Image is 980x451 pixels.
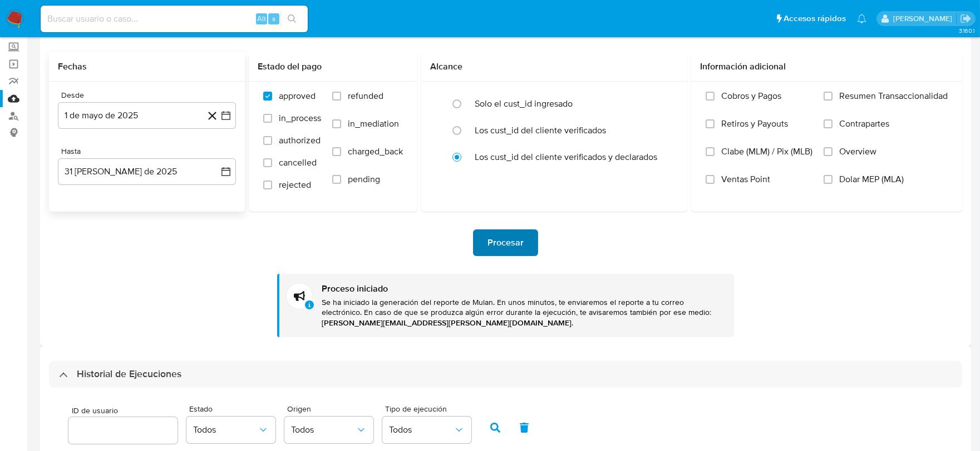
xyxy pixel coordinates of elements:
[784,13,846,24] span: Accesos rápidos
[272,13,275,24] span: s
[857,14,866,23] a: Notificaciones
[280,11,303,27] button: search-icon
[960,13,972,24] a: Salir
[257,13,266,24] span: Alt
[41,12,308,26] input: Buscar usuario o caso...
[959,26,974,35] span: 3.160.1
[893,13,956,24] p: dalia.goicochea@mercadolibre.com.mx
